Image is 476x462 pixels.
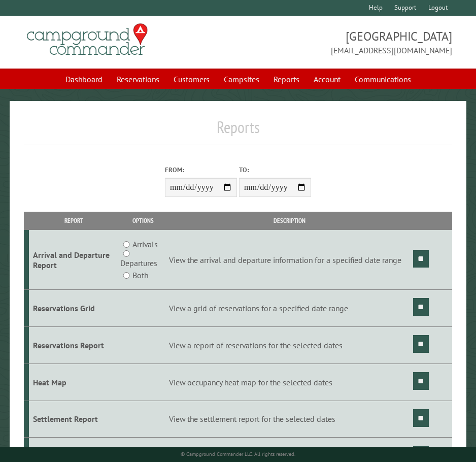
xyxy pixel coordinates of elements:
label: From: [165,165,237,175]
a: Campsites [218,70,265,89]
a: Reports [267,70,305,89]
td: Reservations Grid [29,290,119,327]
td: View the arrival and departure information for a specified date range [167,230,412,290]
span: [GEOGRAPHIC_DATA] [EMAIL_ADDRESS][DOMAIN_NAME] [238,28,452,56]
th: Description [167,212,412,229]
td: View occupancy heat map for the selected dates [167,364,412,401]
td: Arrival and Departure Report [29,230,119,290]
small: © Campground Commander LLC. All rights reserved. [181,451,295,457]
td: View the settlement report for the selected dates [167,401,412,438]
img: Campground Commander [24,20,151,59]
a: Communications [349,70,417,89]
a: Reservations [111,70,165,89]
a: Customers [167,70,216,89]
label: To: [239,165,311,175]
label: Both [132,269,148,281]
td: Heat Map [29,364,119,401]
th: Options [119,212,167,229]
a: Account [308,70,347,89]
th: Report [29,212,119,229]
h1: Reports [24,117,452,145]
label: Arrivals [132,238,158,250]
td: View a report of reservations for the selected dates [167,326,412,364]
td: View a grid of reservations for a specified date range [167,290,412,327]
a: Dashboard [59,70,109,89]
td: Reservations Report [29,326,119,364]
label: Departures [120,257,157,269]
td: Settlement Report [29,401,119,438]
